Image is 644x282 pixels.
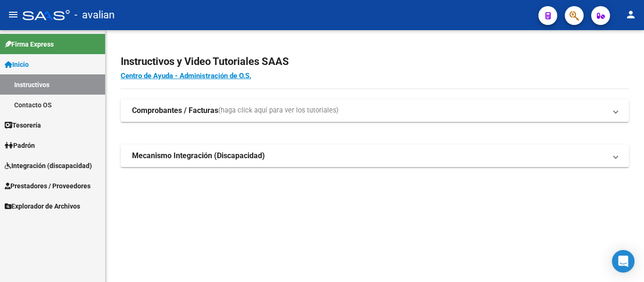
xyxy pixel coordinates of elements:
[5,201,80,211] span: Explorador de Archivos
[132,151,265,161] strong: Mecanismo Integración (Discapacidad)
[8,9,19,20] mat-icon: menu
[5,181,91,191] span: Prestadores / Proveedores
[74,5,115,25] span: - avalian
[5,140,35,151] span: Padrón
[121,53,629,71] h2: Instructivos y Video Tutoriales SAAS
[121,72,251,80] a: Centro de Ayuda - Administración de O.S.
[218,105,339,116] span: (haga click aquí para ver los tutoriales)
[612,250,635,273] div: Open Intercom Messenger
[121,145,629,167] mat-expansion-panel-header: Mecanismo Integración (Discapacidad)
[121,99,629,122] mat-expansion-panel-header: Comprobantes / Facturas(haga click aquí para ver los tutoriales)
[5,120,41,130] span: Tesorería
[5,39,54,49] span: Firma Express
[132,105,218,116] strong: Comprobantes / Facturas
[5,161,92,171] span: Integración (discapacidad)
[5,59,29,70] span: Inicio
[625,9,636,20] mat-icon: person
